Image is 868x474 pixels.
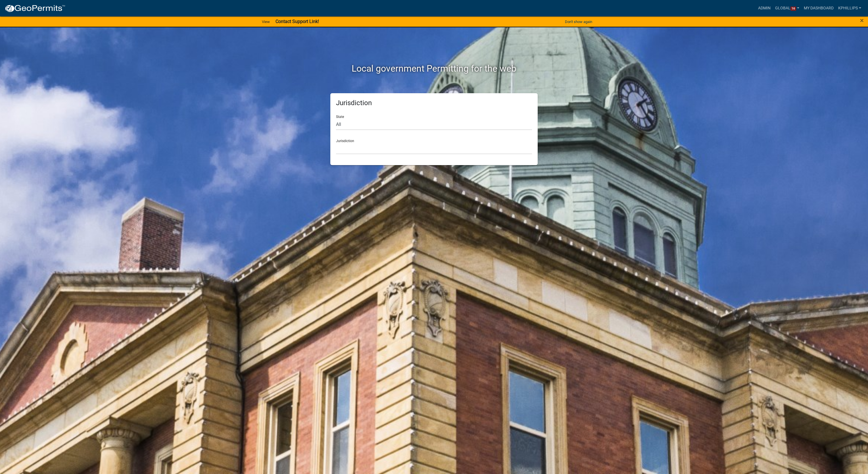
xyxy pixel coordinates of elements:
span: 16 [790,7,796,11]
button: Don't show again [563,17,594,26]
h2: Local government Permitting for the web [276,63,592,74]
button: Close [860,17,864,24]
h5: Jurisdiction [336,99,532,107]
strong: Contact Support Link! [276,19,319,24]
a: Admin [756,3,773,14]
a: kphillips [836,3,863,14]
a: View [260,17,272,26]
a: My Dashboard [802,3,836,14]
a: Global16 [773,3,802,14]
span: × [860,16,864,24]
